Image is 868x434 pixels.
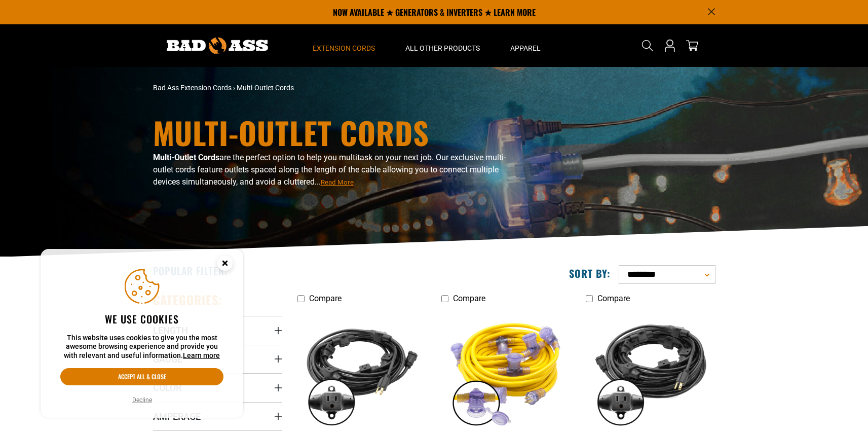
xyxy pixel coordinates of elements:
[639,38,656,54] summary: Search
[153,153,506,187] span: are the perfect option to help you multitask on your next job. Our exclusive multi-outlet cords f...
[442,313,570,430] img: yellow
[390,24,495,67] summary: All Other Products
[60,334,223,360] p: This website uses cookies to give you the most awesome browsing experience and provide you with r...
[153,117,523,148] h1: Multi-Outlet Cords
[153,153,219,162] b: Multi-Outlet Cords
[237,84,294,92] span: Multi-Outlet Cords
[167,38,268,54] img: Bad Ass Extension Cords
[405,44,480,53] span: All Other Products
[587,313,714,430] img: black
[60,368,223,385] button: Accept all & close
[60,312,223,325] h2: We use cookies
[453,294,485,303] span: Compare
[321,178,354,186] span: Read More
[597,294,630,303] span: Compare
[41,249,243,418] aside: Cookie Consent
[510,44,541,53] span: Apparel
[569,267,611,280] label: Sort by:
[233,84,235,92] span: ›
[495,24,556,67] summary: Apparel
[129,395,155,405] button: Decline
[298,313,426,430] img: black
[309,294,342,303] span: Compare
[153,83,523,93] nav: breadcrumbs
[183,351,220,359] a: Learn more
[313,44,375,53] span: Extension Cords
[153,84,232,92] a: Bad Ass Extension Cords
[297,24,390,67] summary: Extension Cords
